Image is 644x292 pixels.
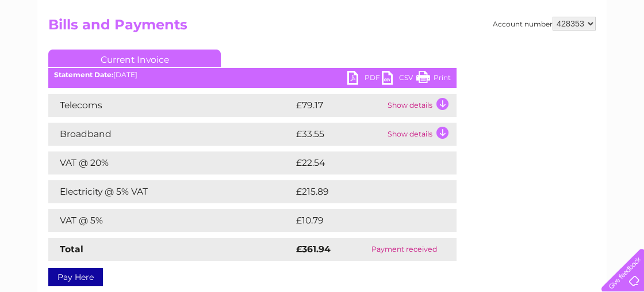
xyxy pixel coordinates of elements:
a: PDF [347,71,382,88]
a: Water [442,49,463,58]
a: Current Invoice [48,50,221,67]
div: [DATE] [48,71,457,79]
strong: £361.94 [296,244,331,255]
a: Telecoms [503,49,537,58]
div: Account number [493,17,596,31]
td: Show details [385,94,457,117]
td: £215.89 [293,180,435,203]
img: logo.png [22,30,81,65]
a: Pay Here [48,268,103,286]
td: £10.79 [293,209,432,232]
a: 0333 014 3131 [427,6,507,20]
td: £22.54 [293,151,433,175]
td: Show details [385,123,457,146]
td: £79.17 [293,94,385,117]
td: Broadband [48,123,293,146]
strong: Total [60,244,83,255]
b: Statement Date: [54,70,113,79]
a: Contact [568,49,596,58]
a: Log out [606,49,633,58]
a: Print [416,71,451,88]
td: Telecoms [48,94,293,117]
td: Payment received [352,238,457,261]
div: Clear Business is a trading name of Verastar Limited (registered in [GEOGRAPHIC_DATA] No. 3667643... [51,6,595,56]
td: Electricity @ 5% VAT [48,180,293,203]
a: Blog [544,49,561,58]
td: VAT @ 20% [48,151,293,175]
h2: Bills and Payments [48,17,596,39]
td: £33.55 [293,123,385,146]
td: VAT @ 5% [48,209,293,232]
a: Energy [470,49,496,58]
a: CSV [382,71,416,88]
